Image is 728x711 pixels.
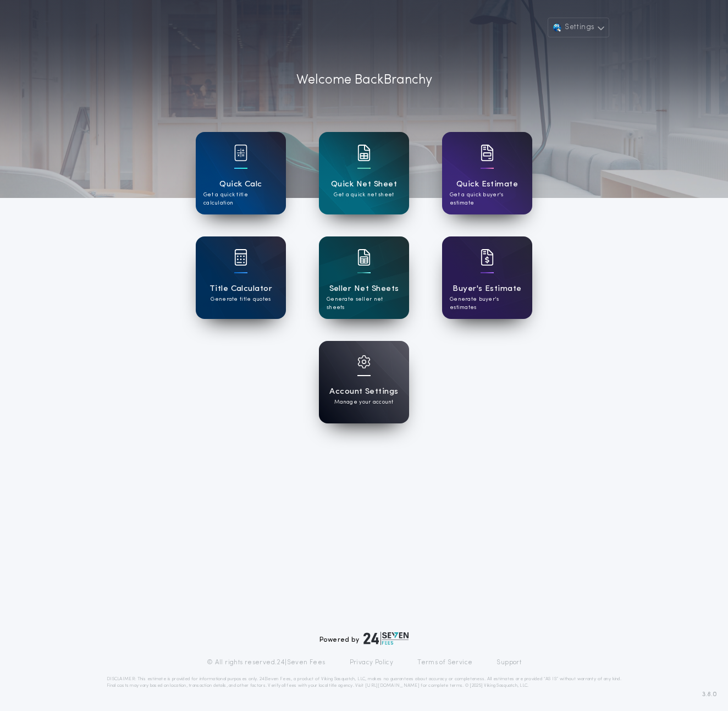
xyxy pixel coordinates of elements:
a: card iconQuick CalcGet a quick title calculation [196,132,286,214]
h1: Seller Net Sheets [329,283,399,295]
p: © All rights reserved. 24|Seven Fees [207,658,326,667]
button: Settings [548,18,609,37]
p: Get a quick buyer's estimate [450,191,525,207]
h1: Quick Estimate [456,178,519,191]
p: Generate title quotes [211,295,271,304]
h1: Account Settings [329,385,398,398]
img: card icon [481,249,494,266]
h1: Quick Calc [219,178,262,191]
a: Terms of Service [417,658,472,667]
div: Powered by [319,632,409,645]
a: card iconQuick EstimateGet a quick buyer's estimate [442,132,532,214]
a: Support [497,658,521,667]
h1: Quick Net Sheet [331,178,397,191]
span: 3.8.0 [702,690,717,699]
a: card iconTitle CalculatorGenerate title quotes [196,236,286,319]
p: Generate buyer's estimates [450,295,525,312]
h1: Title Calculator [209,283,272,295]
a: card iconQuick Net SheetGet a quick net sheet [319,132,409,214]
p: Manage your account [334,398,393,406]
a: card iconAccount SettingsManage your account [319,341,409,423]
h1: Buyer's Estimate [453,283,521,295]
p: DISCLAIMER: This estimate is provided for informational purposes only. 24|Seven Fees, a product o... [107,676,621,689]
p: Generate seller net sheets [327,295,401,312]
img: user avatar [551,22,562,33]
img: card icon [357,249,371,266]
p: Get a quick net sheet [334,191,394,199]
p: Get a quick title calculation [203,191,278,207]
a: card iconBuyer's EstimateGenerate buyer's estimates [442,236,532,319]
img: card icon [357,145,371,161]
img: card icon [357,355,371,368]
img: logo [363,632,409,645]
img: card icon [234,145,247,161]
img: card icon [234,249,247,266]
p: Welcome Back Branchy [296,70,432,90]
a: card iconSeller Net SheetsGenerate seller net sheets [319,236,409,319]
img: card icon [481,145,494,161]
a: Privacy Policy [350,658,394,667]
a: [URL][DOMAIN_NAME] [365,684,420,688]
